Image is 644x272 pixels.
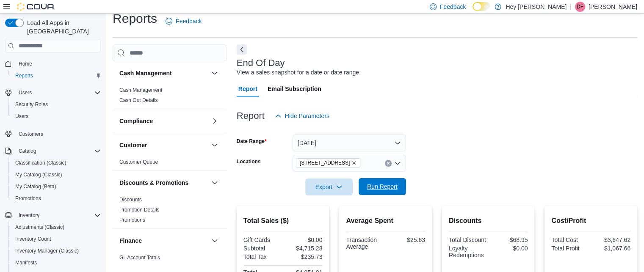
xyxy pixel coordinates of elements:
[15,146,101,156] span: Catalog
[346,236,384,250] div: Transaction Average
[12,222,68,232] a: Adjustments (Classic)
[12,246,101,256] span: Inventory Manager (Classic)
[473,11,473,11] span: Dark Mode
[570,2,572,12] p: |
[15,113,28,120] span: Users
[285,245,322,252] div: $4,715.28
[2,127,104,140] button: Customers
[346,216,425,226] h2: Average Spent
[238,80,257,97] span: Report
[243,236,281,243] div: Gift Cards
[119,206,160,213] span: Promotion Details
[15,101,48,108] span: Security Roles
[119,264,156,271] span: GL Transactions
[473,2,490,11] input: Dark Mode
[12,170,101,180] span: My Catalog (Classic)
[119,179,188,187] h3: Discounts & Promotions
[12,258,40,268] a: Manifests
[243,216,323,226] h2: Total Sales ($)
[551,216,630,226] h2: Cost/Profit
[119,236,142,245] h3: Finance
[119,117,208,125] button: Compliance
[593,236,630,243] div: $3,647.62
[367,182,398,191] span: Run Report
[17,3,55,11] img: Cova
[15,58,101,69] span: Home
[15,59,36,69] a: Home
[12,158,70,168] a: Classification (Classic)
[8,110,104,122] button: Users
[119,87,162,93] a: Cash Management
[12,71,36,81] a: Reports
[12,111,101,121] span: Users
[210,116,220,126] button: Compliance
[394,160,401,167] button: Open list of options
[113,85,227,109] div: Cash Management
[575,2,585,12] div: Dawna Fuller
[8,257,104,269] button: Manifests
[19,212,39,219] span: Inventory
[8,169,104,181] button: My Catalog (Classic)
[268,80,321,97] span: Email Subscription
[8,192,104,204] button: Promotions
[2,145,104,157] button: Catalog
[119,217,145,223] span: Promotions
[113,195,227,228] div: Discounts & Promotions
[119,141,147,149] h3: Customer
[19,131,43,137] span: Customers
[12,258,101,268] span: Manifests
[119,179,208,187] button: Discounts & Promotions
[119,265,156,271] a: GL Transactions
[359,178,406,195] button: Run Report
[296,158,361,168] span: 15820 Stony Plain Road
[19,89,32,96] span: Users
[387,236,425,243] div: $25.63
[237,158,261,165] label: Locations
[589,2,637,12] p: [PERSON_NAME]
[490,245,528,252] div: $0.00
[449,216,528,226] h2: Discounts
[119,236,208,245] button: Finance
[119,97,158,103] a: Cash Out Details
[8,233,104,245] button: Inventory Count
[285,236,322,243] div: $0.00
[300,159,350,167] span: [STREET_ADDRESS]
[8,99,104,110] button: Security Roles
[12,71,101,81] span: Reports
[506,2,567,12] p: Hey [PERSON_NAME]
[119,159,158,165] span: Customer Queue
[15,159,66,166] span: Classification (Classic)
[2,87,104,99] button: Users
[15,183,56,190] span: My Catalog (Beta)
[12,193,44,203] a: Promotions
[119,97,158,104] span: Cash Out Details
[12,222,101,232] span: Adjustments (Classic)
[12,99,51,110] a: Security Roles
[237,44,247,55] button: Next
[210,178,220,188] button: Discounts & Promotions
[162,13,205,30] a: Feedback
[15,195,41,202] span: Promotions
[8,221,104,233] button: Adjustments (Classic)
[285,253,322,260] div: $235.73
[551,236,589,243] div: Total Cost
[119,255,160,261] a: GL Account Totals
[210,140,220,150] button: Customer
[12,181,101,192] span: My Catalog (Beta)
[15,210,101,220] span: Inventory
[237,138,267,145] label: Date Range
[351,160,357,165] button: Remove 15820 Stony Plain Road from selection in this group
[176,17,202,25] span: Feedback
[119,69,172,77] h3: Cash Management
[237,68,361,77] div: View a sales snapshot for a date or date range.
[385,160,392,167] button: Clear input
[8,181,104,192] button: My Catalog (Beta)
[8,245,104,257] button: Inventory Manager (Classic)
[293,135,406,151] button: [DATE]
[15,146,39,156] button: Catalog
[119,254,160,261] span: GL Account Totals
[15,247,79,254] span: Inventory Manager (Classic)
[237,111,265,121] h3: Report
[271,107,333,124] button: Hide Parameters
[12,99,101,110] span: Security Roles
